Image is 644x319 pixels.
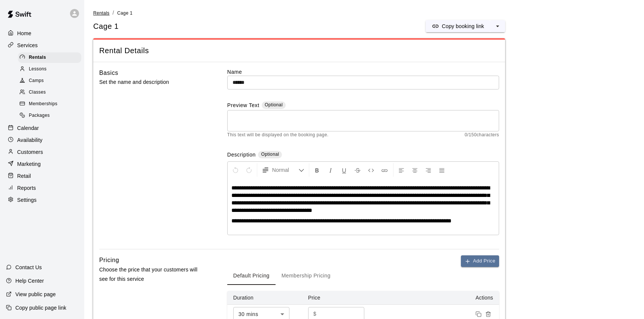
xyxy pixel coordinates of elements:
[313,310,316,318] p: $
[324,163,337,177] button: Format Italics
[29,66,47,73] span: Lessons
[259,163,307,177] button: Formatting Options
[17,148,43,156] p: Customers
[17,124,39,132] p: Calendar
[18,110,84,122] a: Packages
[18,98,84,110] a: Memberships
[17,30,31,37] p: Home
[17,184,36,192] p: Reports
[15,304,66,312] p: Copy public page link
[18,75,84,87] a: Camps
[377,291,499,305] th: Actions
[6,182,78,194] a: Reports
[461,255,499,267] button: Add Price
[93,21,119,31] h5: Cage 1
[408,163,421,177] button: Center Align
[243,163,255,177] button: Redo
[18,76,81,86] div: Camps
[18,63,84,75] a: Lessons
[113,9,114,17] li: /
[227,151,256,159] label: Description
[227,291,302,305] th: Duration
[18,64,81,75] div: Lessons
[422,163,435,177] button: Right Align
[15,291,56,298] p: View public page
[395,163,408,177] button: Left Align
[99,68,118,78] h6: Basics
[6,122,78,134] a: Calendar
[93,10,110,16] span: Rentals
[6,28,78,39] a: Home
[6,134,78,146] a: Availability
[29,89,46,96] span: Classes
[99,255,119,265] h6: Pricing
[474,309,483,319] button: Duplicate price
[6,194,78,206] a: Settings
[276,267,337,285] button: Membership Pricing
[227,101,259,110] label: Preview Text
[365,163,377,177] button: Insert Code
[227,267,276,285] button: Default Pricing
[272,166,298,174] span: Normal
[29,100,57,108] span: Memberships
[6,170,78,182] a: Retail
[426,20,490,32] button: Copy booking link
[302,291,377,305] th: Price
[483,309,493,319] button: Remove price
[17,160,41,168] p: Marketing
[17,196,37,204] p: Settings
[117,10,133,16] span: Cage 1
[93,9,635,17] nav: breadcrumb
[29,112,50,119] span: Packages
[15,264,42,271] p: Contact Us
[99,265,203,284] p: Choose the price that your customers will see for this service
[29,54,46,61] span: Rentals
[18,87,81,98] div: Classes
[6,158,78,170] a: Marketing
[6,40,78,51] a: Services
[265,102,283,107] span: Optional
[435,163,448,177] button: Justify Align
[17,136,43,144] p: Availability
[99,78,203,87] p: Set the name and description
[17,172,31,180] p: Retail
[338,163,350,177] button: Format Underline
[93,10,110,16] a: Rentals
[227,131,329,139] span: This text will be displayed on the booking page.
[18,52,84,63] a: Rentals
[378,163,391,177] button: Insert Link
[99,46,499,56] span: Rental Details
[18,87,84,98] a: Classes
[18,52,81,63] div: Rentals
[261,152,279,157] span: Optional
[17,42,38,49] p: Services
[18,99,81,109] div: Memberships
[311,163,323,177] button: Format Bold
[29,77,44,85] span: Camps
[465,131,499,139] span: 0 / 150 characters
[351,163,364,177] button: Format Strikethrough
[18,110,81,121] div: Packages
[442,22,484,30] p: Copy booking link
[426,20,505,32] div: split button
[15,277,44,285] p: Help Center
[490,20,505,32] button: select merge strategy
[229,163,242,177] button: Undo
[227,68,499,76] label: Name
[6,146,78,158] a: Customers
